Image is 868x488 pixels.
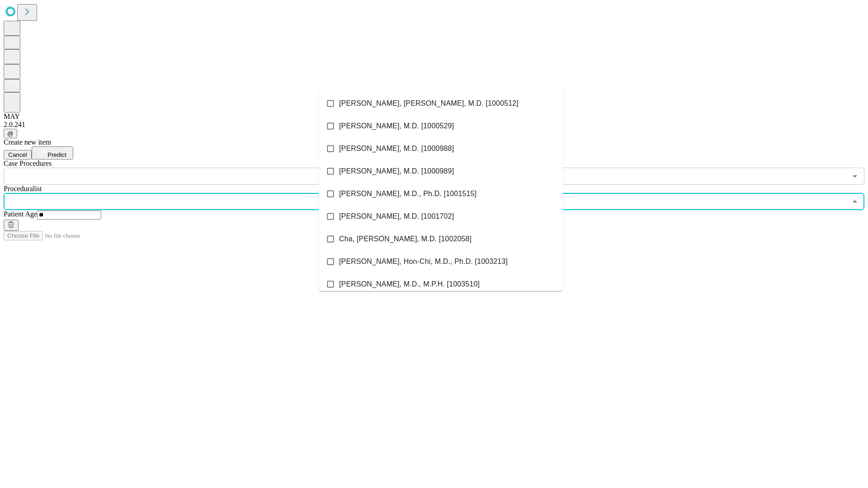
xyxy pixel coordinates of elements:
[47,151,66,158] span: Predict
[4,160,52,167] span: Scheduled Procedure
[4,129,17,138] button: @
[7,130,14,137] span: @
[4,113,864,121] div: MAY
[339,166,454,177] span: [PERSON_NAME], M.D. [1000989]
[8,151,27,158] span: Cancel
[339,279,480,290] span: [PERSON_NAME], M.D., M.P.H. [1003510]
[339,188,476,199] span: [PERSON_NAME], M.D., Ph.D. [1001515]
[32,146,73,160] button: Predict
[339,256,508,267] span: [PERSON_NAME], Hon-Chi, M.D., Ph.D. [1003213]
[4,210,37,218] span: Patient Age
[4,138,51,146] span: Create new item
[4,150,32,160] button: Cancel
[849,195,861,208] button: Close
[339,121,454,131] span: [PERSON_NAME], M.D. [1000529]
[4,121,864,129] div: 2.0.241
[339,98,519,109] span: [PERSON_NAME], [PERSON_NAME], M.D. [1000512]
[339,143,454,154] span: [PERSON_NAME], M.D. [1000988]
[4,185,42,192] span: Proceduralist
[339,211,454,222] span: [PERSON_NAME], M.D. [1001702]
[339,234,472,244] span: Cha, [PERSON_NAME], M.D. [1002058]
[849,170,861,183] button: Open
